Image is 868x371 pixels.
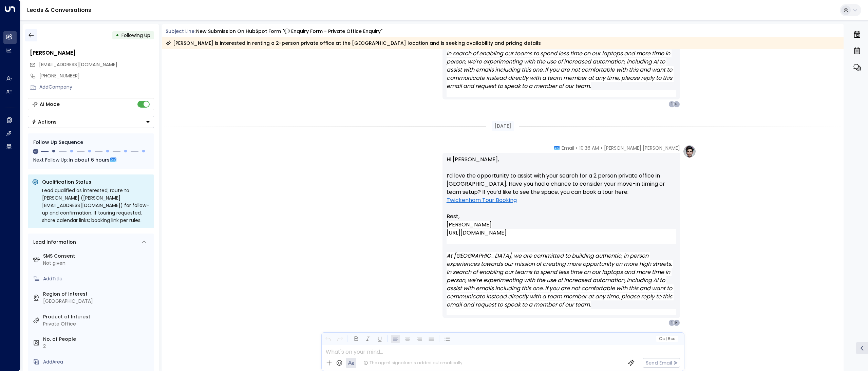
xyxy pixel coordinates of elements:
button: Actions [28,116,154,128]
em: At [GEOGRAPHIC_DATA], we are committed to building authentic, in person experiences towards our m... [447,33,674,90]
div: • [116,29,119,41]
label: SMS Consent [43,253,151,260]
div: 1 [668,319,675,326]
div: Not given [43,260,151,267]
div: 2 [43,343,151,350]
button: Redo [336,335,344,343]
div: [PERSON_NAME] [30,49,154,57]
div: Actions [32,119,57,125]
a: [URL][DOMAIN_NAME] [447,229,507,237]
label: Product of Interest [43,313,151,320]
div: [PERSON_NAME] is interested in renting a 2-person private office at the [GEOGRAPHIC_DATA] locatio... [166,40,541,47]
span: Best, [447,212,459,221]
em: At [GEOGRAPHIC_DATA], we are committed to building authentic, in person experiences towards our m... [447,252,674,309]
span: 10:36 AM [579,145,599,151]
span: [EMAIL_ADDRESS][DOMAIN_NAME] [39,61,117,68]
div: H [673,319,680,326]
div: AI Mode [40,101,60,108]
div: Next Follow Up: [33,156,149,164]
a: Leads & Conversations [27,6,91,14]
span: | [665,336,667,341]
div: [PHONE_NUMBER] [39,72,154,79]
div: Private Office [43,320,151,328]
span: [PERSON_NAME] [447,221,492,228]
div: Lead qualified as interested; route to [PERSON_NAME] ([PERSON_NAME][EMAIL_ADDRESS][DOMAIN_NAME]) ... [42,187,150,224]
span: Following Up [121,32,150,39]
label: No. of People [43,336,151,343]
div: H [673,101,680,108]
div: Button group with a nested menu [28,116,154,128]
div: [DATE] [492,121,514,131]
label: Region of Interest [43,291,151,298]
button: Cc|Bcc [656,336,678,342]
span: [PERSON_NAME] [PERSON_NAME] [604,145,680,151]
div: [GEOGRAPHIC_DATA] [43,298,151,305]
span: • [601,145,602,151]
div: The agent signature is added automatically [363,360,463,366]
div: AddTitle [43,275,151,282]
span: Cc Bcc [659,336,675,341]
div: AddCompany [39,84,154,91]
img: profile-logo.png [683,145,696,158]
p: Qualification Status [42,179,150,185]
span: Email [562,145,574,151]
div: Follow Up Sequence [33,139,149,146]
div: 1 [668,101,675,108]
span: In about 6 hours [69,156,110,164]
span: Subject Line: [166,28,195,35]
div: Lead Information [31,239,76,246]
span: max@thecreativeartworker.com [39,61,117,68]
div: AddArea [43,358,151,366]
div: New submission on HubSpot Form "💬 Enquiry Form - Private Office Enquiry" [196,28,382,35]
button: Undo [324,335,332,343]
p: Hi [PERSON_NAME], I’d love the opportunity to assist with your search for a 2 person private offi... [447,155,676,212]
a: Twickenham Tour Booking [447,196,517,204]
span: • [576,145,578,151]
